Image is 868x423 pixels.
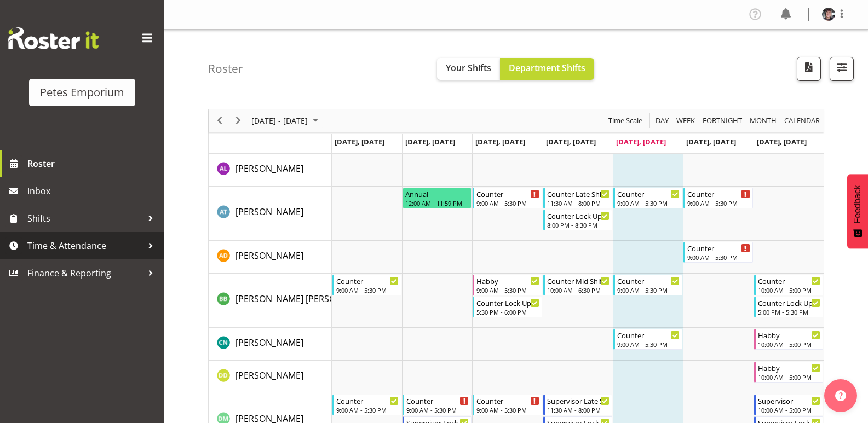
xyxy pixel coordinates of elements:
[336,286,399,294] div: 9:00 AM - 5:30 PM
[617,286,680,294] div: 9:00 AM - 5:30 PM
[547,199,610,207] div: 11:30 AM - 8:00 PM
[758,340,820,349] div: 10:00 AM - 5:00 PM
[613,329,682,350] div: Christine Neville"s event - Counter Begin From Friday, September 19, 2025 at 9:00:00 AM GMT+12:00...
[336,405,399,414] div: 9:00 AM - 5:30 PM
[754,297,823,317] div: Beena Beena"s event - Counter Lock Up Begin From Sunday, September 21, 2025 at 5:00:00 PM GMT+12:...
[235,369,303,382] a: [PERSON_NAME]
[27,237,142,254] span: Time & Attendance
[405,199,469,207] div: 12:00 AM - 11:59 PM
[406,405,469,414] div: 9:00 AM - 5:30 PM
[235,163,303,175] span: [PERSON_NAME]
[547,188,610,199] div: Counter Late Shift
[235,293,373,305] span: [PERSON_NAME] [PERSON_NAME]
[250,114,309,128] span: [DATE] - [DATE]
[446,62,491,74] span: Your Shifts
[235,369,303,381] span: [PERSON_NAME]
[235,337,303,349] span: [PERSON_NAME]
[617,275,680,286] div: Counter
[797,57,821,81] button: Download a PDF of the roster according to the set date range.
[830,57,854,81] button: Filter Shifts
[27,183,159,199] span: Inbox
[405,188,469,199] div: Annual
[613,275,682,295] div: Beena Beena"s event - Counter Begin From Friday, September 19, 2025 at 9:00:00 AM GMT+12:00 Ends ...
[547,221,610,229] div: 8:00 PM - 8:30 PM
[8,27,99,49] img: Rosterit website logo
[208,62,243,75] h4: Roster
[758,275,820,286] div: Counter
[250,114,323,128] button: September 2025
[543,210,612,230] div: Alex-Micheal Taniwha"s event - Counter Lock Up Begin From Thursday, September 18, 2025 at 8:00:00...
[687,199,750,207] div: 9:00 AM - 5:30 PM
[332,275,401,295] div: Beena Beena"s event - Counter Begin From Monday, September 15, 2025 at 9:00:00 AM GMT+12:00 Ends ...
[748,114,779,128] button: Timeline Month
[617,340,680,349] div: 9:00 AM - 5:30 PM
[754,275,823,295] div: Beena Beena"s event - Counter Begin From Sunday, September 21, 2025 at 10:00:00 AM GMT+12:00 Ends...
[617,199,680,207] div: 9:00 AM - 5:30 PM
[336,275,399,286] div: Counter
[509,62,585,74] span: Department Shifts
[403,188,472,208] div: Alex-Micheal Taniwha"s event - Annual Begin From Tuesday, September 16, 2025 at 12:00:00 AM GMT+1...
[473,297,542,317] div: Beena Beena"s event - Counter Lock Up Begin From Wednesday, September 17, 2025 at 5:30:00 PM GMT+...
[476,199,539,207] div: 9:00 AM - 5:30 PM
[209,154,332,187] td: Abigail Lane resource
[235,162,303,175] a: [PERSON_NAME]
[406,395,469,406] div: Counter
[783,114,822,128] button: Month
[617,329,680,340] div: Counter
[758,297,820,308] div: Counter Lock Up
[405,137,455,147] span: [DATE], [DATE]
[547,286,610,294] div: 10:00 AM - 6:30 PM
[473,188,542,208] div: Alex-Micheal Taniwha"s event - Counter Begin From Wednesday, September 17, 2025 at 9:00:00 AM GMT...
[27,210,142,227] span: Shifts
[607,114,643,128] span: Time Scale
[476,405,539,414] div: 9:00 AM - 5:30 PM
[683,188,752,208] div: Alex-Micheal Taniwha"s event - Counter Begin From Saturday, September 20, 2025 at 9:00:00 AM GMT+...
[613,188,682,208] div: Alex-Micheal Taniwha"s event - Counter Begin From Friday, September 19, 2025 at 9:00:00 AM GMT+12...
[235,249,303,262] a: [PERSON_NAME]
[235,250,303,262] span: [PERSON_NAME]
[543,395,612,415] div: David McAuley"s event - Supervisor Late Shift Begin From Thursday, September 18, 2025 at 11:30:00...
[754,362,823,383] div: Danielle Donselaar"s event - Habby Begin From Sunday, September 21, 2025 at 10:00:00 AM GMT+12:00...
[210,109,229,132] div: previous period
[209,361,332,393] td: Danielle Donselaar resource
[758,395,820,406] div: Supervisor
[476,275,539,286] div: Habby
[702,114,743,128] span: Fortnight
[754,395,823,415] div: David McAuley"s event - Supervisor Begin From Sunday, September 21, 2025 at 10:00:00 AM GMT+12:00...
[758,362,820,373] div: Habby
[835,390,846,401] img: help-xxl-2.png
[476,308,539,316] div: 5:30 PM - 6:00 PM
[473,275,542,295] div: Beena Beena"s event - Habby Begin From Wednesday, September 17, 2025 at 9:00:00 AM GMT+12:00 Ends...
[235,292,373,305] a: [PERSON_NAME] [PERSON_NAME]
[701,114,744,128] button: Fortnight
[209,241,332,274] td: Amelia Denz resource
[654,114,671,128] button: Timeline Day
[332,395,401,415] div: David McAuley"s event - Counter Begin From Monday, September 15, 2025 at 9:00:00 AM GMT+12:00 End...
[758,308,820,316] div: 5:00 PM - 5:30 PM
[209,328,332,361] td: Christine Neville resource
[822,8,835,21] img: michelle-whaleb4506e5af45ffd00a26cc2b6420a9100.png
[476,286,539,294] div: 9:00 AM - 5:30 PM
[757,137,807,147] span: [DATE], [DATE]
[546,137,596,147] span: [DATE], [DATE]
[686,137,736,147] span: [DATE], [DATE]
[607,114,645,128] button: Time Scale
[758,286,820,294] div: 10:00 AM - 5:00 PM
[235,205,303,218] a: [PERSON_NAME]
[675,114,697,128] button: Timeline Week
[547,275,610,286] div: Counter Mid Shift
[473,395,542,415] div: David McAuley"s event - Counter Begin From Wednesday, September 17, 2025 at 9:00:00 AM GMT+12:00 ...
[335,137,384,147] span: [DATE], [DATE]
[212,114,227,128] button: Previous
[783,114,821,128] span: calendar
[476,188,539,199] div: Counter
[235,336,303,349] a: [PERSON_NAME]
[547,395,610,406] div: Supervisor Late Shift
[475,137,525,147] span: [DATE], [DATE]
[617,188,680,199] div: Counter
[616,137,666,147] span: [DATE], [DATE]
[336,395,399,406] div: Counter
[231,114,246,128] button: Next
[543,275,612,295] div: Beena Beena"s event - Counter Mid Shift Begin From Thursday, September 18, 2025 at 10:00:00 AM GM...
[476,395,539,406] div: Counter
